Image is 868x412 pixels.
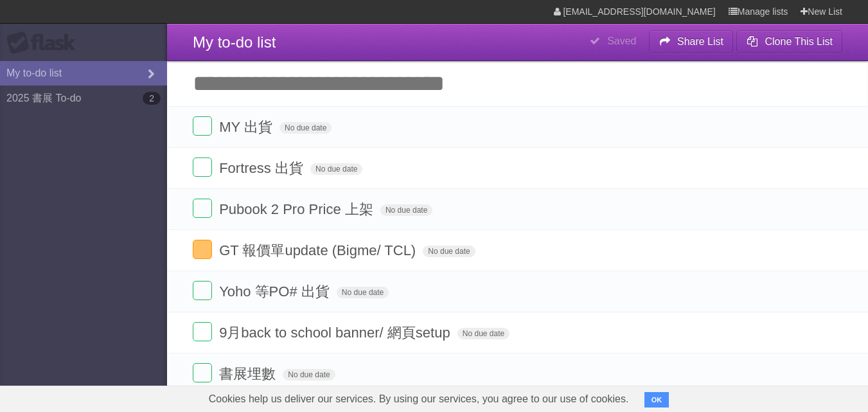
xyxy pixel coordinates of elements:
label: Done [193,240,212,259]
span: GT 報價單update (Bigme/ TCL) [219,242,419,258]
span: My to-do list [193,33,276,51]
span: No due date [423,246,475,257]
span: No due date [279,122,332,134]
span: No due date [283,369,335,381]
span: 書展埋數 [219,366,279,382]
span: No due date [337,287,389,298]
b: Share List [677,36,723,47]
label: Done [193,116,212,136]
b: Saved [607,35,636,46]
label: Done [193,322,212,341]
span: Fortress 出貨 [219,160,306,176]
span: 9月back to school banner/ 網頁setup [219,325,454,341]
span: No due date [310,163,362,175]
span: Pubook 2 Pro Price 上架 [219,201,376,217]
span: Yoho 等PO# 出貨 [219,283,333,300]
label: Done [193,199,212,218]
button: Share List [649,30,734,53]
span: No due date [380,204,432,216]
span: No due date [457,328,509,339]
div: Flask [6,31,84,55]
label: Done [193,363,212,382]
span: MY 出貨 [219,119,276,135]
label: Done [193,281,212,300]
label: Done [193,157,212,177]
b: 2 [143,92,161,105]
button: Clone This List [736,30,842,53]
span: Cookies help us deliver our services. By using our services, you agree to our use of cookies. [196,386,642,412]
button: OK [644,392,669,408]
b: Clone This List [765,36,833,47]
